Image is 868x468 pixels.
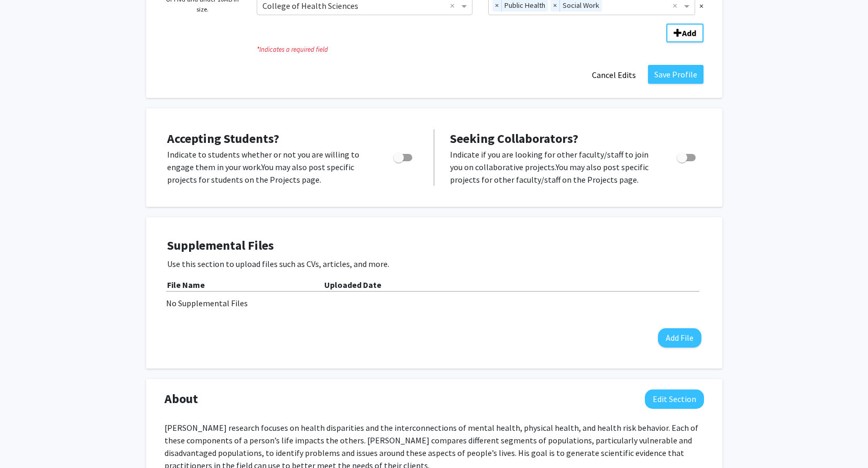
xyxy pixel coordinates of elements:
[585,65,643,85] button: Cancel Edits
[167,258,701,270] p: Use this section to upload files such as CVs, articles, and more.
[389,148,418,164] div: Toggle
[166,297,702,309] div: No Supplemental Files
[167,130,279,147] span: Accepting Students?
[450,148,657,186] p: Indicate if you are looking for other faculty/staff to join you on collaborative projects. You ma...
[167,280,205,290] b: File Name
[648,65,704,84] button: Save Profile
[324,280,381,290] b: Uploaded Date
[167,148,373,186] p: Indicate to students whether or not you are willing to engage them in your work. You may also pos...
[682,28,696,38] b: Add
[666,24,704,42] button: Add Division/Department
[257,44,704,54] i: Indicates a required field
[164,389,198,408] span: About
[450,130,578,147] span: Seeking Collaborators?
[658,328,701,348] button: Add File
[673,148,701,164] div: Toggle
[645,389,704,409] button: Edit About
[167,238,701,253] h4: Supplemental Files
[8,421,45,460] iframe: Chat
